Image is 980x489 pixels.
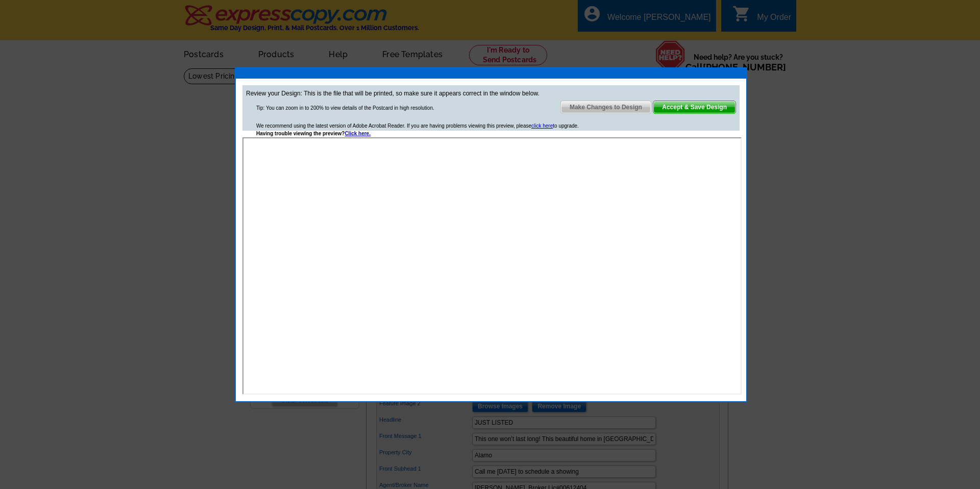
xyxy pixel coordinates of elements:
div: We recommend using the latest version of Adobe Acrobat Reader. If you are having problems viewing... [256,122,579,137]
a: Click here. [345,131,371,136]
span: Make Changes to Design [561,101,651,113]
div: Tip: You can zoom in to 200% to view details of the Postcard in high resolution. [256,104,434,112]
a: click here [531,123,553,129]
a: Accept & Save Design [653,101,736,114]
span: Accept & Save Design [653,101,736,113]
iframe: LiveChat chat widget [776,252,980,489]
div: Review your Design: This is the file that will be printed, so make sure it appears correct in the... [242,85,740,131]
strong: Having trouble viewing the preview? [256,131,371,136]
